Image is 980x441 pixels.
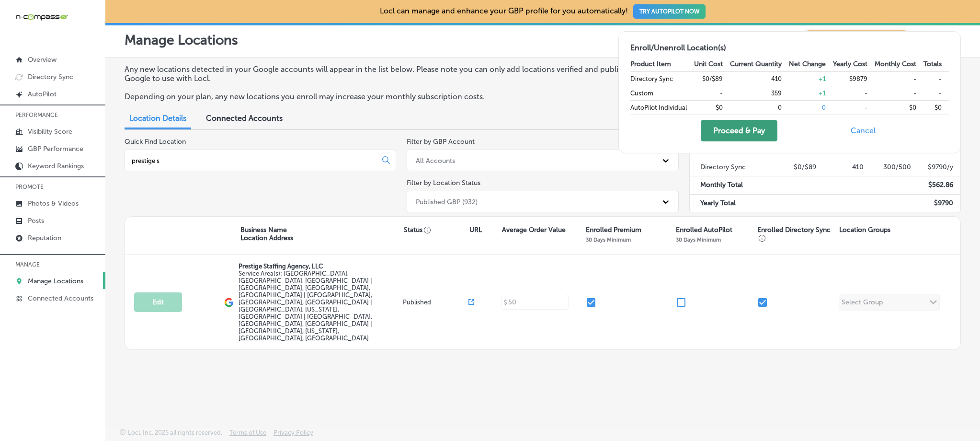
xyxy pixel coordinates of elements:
th: Unit Cost [694,57,730,71]
a: Terms of Use [229,429,266,441]
p: URL [469,226,482,234]
td: $0 [694,100,730,115]
button: Cancel [848,120,878,141]
label: Filter by GBP Account [407,138,475,146]
p: Posts [28,217,44,225]
th: Net Change [789,57,833,71]
td: - [923,86,949,100]
p: AutoPilot [28,90,57,98]
span: Bronx, NY, USA | Queens, NY, USA | Brooklyn, NY, USA | Long Island, New York, USA | Westchester C... [239,270,372,342]
td: $0/$89 [769,159,816,176]
th: Product Item [630,57,694,71]
input: All Locations [131,156,375,165]
button: Proceed & Pay [701,120,777,141]
p: Locl, Inc. 2025 all rights reserved. [128,429,222,436]
td: 0 [789,100,833,115]
td: - [833,86,875,100]
td: - [694,86,730,100]
p: Enrolled Premium [586,226,641,234]
p: Status [404,226,469,234]
p: Depending on your plan, any new locations you enroll may increase your monthly subscription costs. [125,92,668,101]
td: 410 [730,71,789,86]
p: 30 Days Minimum [586,236,631,243]
p: Directory Sync [28,73,73,81]
div: All Accounts [416,156,455,164]
td: $ 9790 /y [912,159,960,176]
td: 410 [817,159,864,176]
p: 30 Days Minimum [676,236,721,243]
a: Privacy Policy [273,429,313,441]
div: Published GBP (932) [416,197,478,206]
td: Monthly Total [690,176,769,194]
p: Published [403,299,468,306]
span: Location Details [129,114,186,123]
p: Connected Accounts [28,294,93,302]
td: $0 [875,100,923,115]
td: - [875,71,923,86]
th: Yearly Cost [833,57,875,71]
th: Monthly Cost [875,57,923,71]
th: Totals [923,57,949,71]
p: Keyword Rankings [28,162,84,170]
td: Directory Sync [630,71,694,86]
p: Average Order Value [502,226,566,234]
td: AutoPilot Individual [630,100,694,115]
img: 660ab0bf-5cc7-4cb8-ba1c-48b5ae0f18e60NCTV_CLogo_TV_Black_-500x88.png [15,12,68,22]
p: Manage Locations [125,32,238,48]
td: $0/$89 [694,71,730,86]
td: - [875,86,923,100]
p: Reputation [28,234,61,242]
p: Business Name Location Address [240,226,293,242]
td: 0 [730,100,789,115]
td: $ 9790 [912,194,960,212]
td: 300/500 [864,159,912,176]
p: Location Groups [839,226,890,234]
p: GBP Performance [28,145,83,153]
td: + 1 [789,86,833,100]
p: Manage Locations [28,277,83,285]
td: - [923,71,949,86]
p: Overview [28,56,57,64]
p: Prestige Staffing Agency, LLC [239,263,400,270]
span: Connected Accounts [206,114,283,123]
td: $9879 [833,71,875,86]
td: + 1 [789,71,833,86]
p: Photos & Videos [28,199,79,208]
td: - [833,100,875,115]
p: Visibility Score [28,128,72,136]
label: Quick Find Location [125,138,186,146]
td: Directory Sync [690,159,769,176]
p: Enrolled AutoPilot [676,226,732,234]
img: logo [224,298,234,307]
td: $ 562.86 [912,176,960,194]
td: 359 [730,86,789,100]
span: Keyword Ranking Credits: 720 [800,30,913,50]
p: Enrolled Directory Sync [757,226,834,242]
td: $0 [923,100,949,115]
th: Current Quantity [730,57,789,71]
label: Filter by Location Status [407,179,480,187]
h2: Enroll/Unenroll Location(s) [630,43,949,52]
p: Any new locations detected in your Google accounts will appear in the list below. Please note you... [125,65,668,83]
td: Yearly Total [690,194,769,212]
button: TRY AUTOPILOT NOW [633,4,706,19]
td: Custom [630,86,694,100]
button: Edit [134,292,182,312]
